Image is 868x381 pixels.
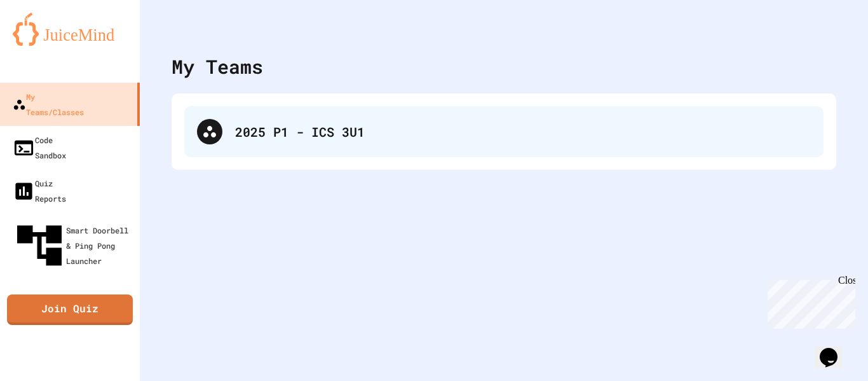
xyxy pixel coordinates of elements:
[13,89,84,120] div: My Teams/Classes
[184,106,824,157] div: 2025 P1 - ICS 3U1
[13,219,135,272] div: Smart Doorbell & Ping Pong Launcher
[172,52,263,81] div: My Teams
[815,330,855,368] iframe: chat widget
[235,122,811,141] div: 2025 P1 - ICS 3U1
[13,176,66,206] div: Quiz Reports
[13,13,127,46] img: logo-orange.svg
[5,5,88,81] div: Chat with us now!Close
[7,294,133,325] a: Join Quiz
[763,275,855,329] iframe: chat widget
[13,132,66,163] div: Code Sandbox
